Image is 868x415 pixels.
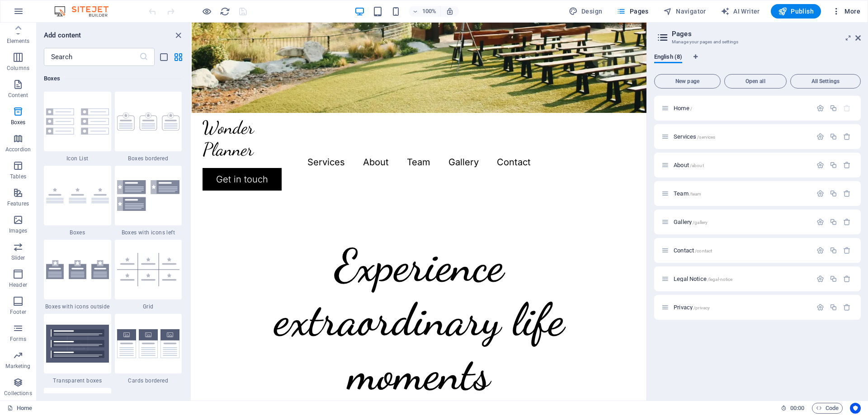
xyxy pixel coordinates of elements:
[697,135,715,140] span: /services
[690,163,704,168] span: /about
[11,119,26,126] p: Boxes
[115,314,182,384] div: Cards bordered
[44,377,111,384] span: Transparent boxes
[671,134,812,140] div: Services/services
[671,105,812,111] div: Home/
[617,7,648,16] span: Pages
[115,229,182,236] span: Boxes with icons left
[173,30,184,41] button: close panel
[790,74,861,89] button: All Settings
[44,166,111,236] div: Boxes
[44,48,139,66] input: Search
[115,303,182,310] span: Grid
[843,218,851,226] div: Remove
[672,30,861,38] h2: Pages
[843,133,851,140] div: Remove
[46,188,109,204] img: boxes.svg
[828,4,864,19] button: More
[654,51,682,64] span: English (8)
[674,304,710,311] span: Click to open page
[115,240,182,310] div: Grid
[658,79,717,84] span: New page
[44,73,182,84] h6: Boxes
[690,106,692,111] span: /
[671,247,812,253] div: Contact/contact
[728,79,783,84] span: Open all
[708,277,733,282] span: /legal-notice
[674,247,712,254] span: Click to open page
[7,65,29,72] p: Columns
[7,37,30,45] p: Elements
[816,247,824,254] div: Settings
[693,305,710,310] span: /privacy
[674,133,715,140] span: Services
[812,403,843,414] button: Code
[654,74,721,89] button: New page
[117,180,180,210] img: boxes-with-icon-left.svg
[797,405,798,411] span: :
[843,275,851,283] div: Remove
[10,308,26,316] p: Footer
[115,155,182,162] span: Boxes bordered
[44,92,111,162] div: Icon List
[781,403,805,414] h6: Session time
[689,191,702,196] span: /team
[613,4,652,19] button: Pages
[830,104,837,112] div: Duplicate
[850,403,861,414] button: Usercentrics
[794,79,857,84] span: All Settings
[44,240,111,310] div: Boxes with icons outside
[721,7,760,16] span: AI Writer
[44,303,111,310] span: Boxes with icons outside
[4,390,32,397] p: Collections
[117,329,180,359] img: cards-bordered.svg
[843,104,851,112] div: The startpage cannot be deleted
[830,190,837,197] div: Duplicate
[409,6,441,17] button: 100%
[674,162,704,168] span: About
[693,220,708,225] span: /gallery
[674,219,708,225] span: Click to open page
[7,403,32,414] a: Click to cancel selection. Double-click to open Pages
[44,314,111,384] div: Transparent boxes
[832,7,860,16] span: More
[671,191,812,196] div: Team/team
[115,377,182,384] span: Cards bordered
[7,200,29,207] p: Features
[10,173,26,180] p: Tables
[115,92,182,162] div: Boxes bordered
[830,275,837,283] div: Duplicate
[565,4,606,19] button: Design
[816,161,824,169] div: Settings
[671,162,812,168] div: About/about
[46,325,109,363] img: transparent-boxes.svg
[8,92,28,99] p: Content
[724,74,787,89] button: Open all
[117,112,180,131] img: boxes-bordered.svg
[695,248,712,253] span: /contact
[843,303,851,311] div: Remove
[44,155,111,162] span: Icon List
[816,303,824,311] div: Settings
[46,108,109,135] img: Group16.svg
[565,4,606,19] div: Design (Ctrl+Alt+Y)
[672,38,843,46] h3: Manage your pages and settings
[115,166,182,236] div: Boxes with icons left
[44,229,111,236] span: Boxes
[816,104,824,112] div: Settings
[816,275,824,283] div: Settings
[52,6,120,17] img: Editor Logo
[674,275,732,282] span: Click to open page
[778,7,814,16] span: Publish
[816,190,824,197] div: Settings
[717,4,764,19] button: AI Writer
[816,218,824,226] div: Settings
[771,4,821,19] button: Publish
[9,227,28,234] p: Images
[5,146,31,153] p: Accordion
[173,51,184,62] button: grid-view
[830,218,837,226] div: Duplicate
[5,363,30,370] p: Marketing
[220,6,230,17] i: Reload page
[663,7,706,16] span: Navigator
